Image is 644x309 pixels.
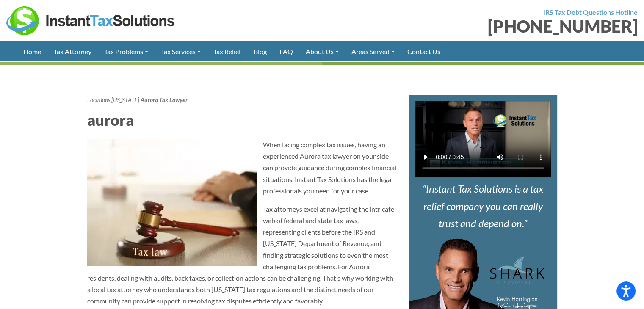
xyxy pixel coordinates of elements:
a: About Us [299,41,345,61]
a: Areas Served [345,41,401,61]
img: A wooden gavel hammer engraved with the words ‘Tax Law,’ with a blurred figure of an Aurora tax l... [87,139,257,266]
i: Instant Tax Solutions is a tax relief company you can really trust and depend on. [423,182,543,229]
a: Blog [247,41,273,61]
h2: aurora [87,109,396,130]
strong: IRS Tax Debt Questions Hotline [543,8,638,16]
a: Locations [87,96,110,103]
a: Tax Attorney [47,41,98,61]
a: Contact Us [401,41,447,61]
img: Instant Tax Solutions Logo [6,6,176,35]
a: Home [17,41,47,61]
a: [US_STATE] [111,96,139,103]
a: Instant Tax Solutions Logo [6,16,176,24]
a: FAQ [273,41,299,61]
strong: Aurora Tax Lawyer [141,96,188,103]
a: Tax Relief [207,41,247,61]
a: Tax Services [155,41,207,61]
div: [PHONE_NUMBER] [329,18,638,35]
a: Tax Problems [98,41,155,61]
